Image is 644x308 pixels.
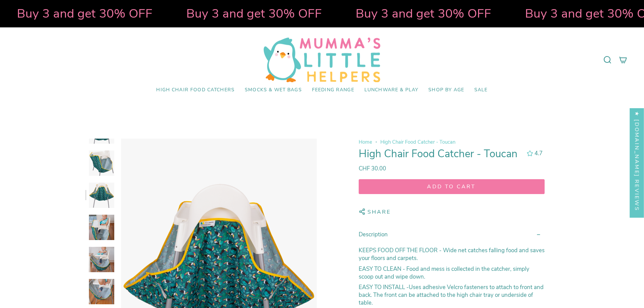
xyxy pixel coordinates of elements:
[359,283,405,291] strong: EASY TO INSTALL
[630,105,644,217] div: Click to open Judge.me floating reviews tab
[523,149,544,158] button: 4.73 out of 5.0 stars
[359,283,545,307] p: -
[307,82,359,98] a: Feeding Range
[527,150,533,156] div: 4.73 out of 5.0 stars
[364,87,418,93] span: Lunchware & Play
[534,149,543,157] span: 4.7
[359,139,372,145] a: Home
[423,82,469,98] a: Shop by Age
[264,38,380,82] img: Mumma’s Little Helpers
[151,82,240,98] a: High Chair Food Catchers
[359,265,545,281] p: Food and mess is collected in the catcher, simply scoop out and wipe down.
[312,87,354,93] span: Feeding Range
[469,82,493,98] a: SALE
[354,5,490,22] strong: Buy 3 and get 30% OFF
[240,82,307,98] a: Smocks & Wet Bags
[365,183,538,190] span: Add to cart
[359,165,386,172] span: CHF 30.00
[359,179,545,194] button: Add to cart
[474,87,488,93] span: SALE
[428,87,464,93] span: Shop by Age
[359,247,545,262] p: - Wide net catches falling food and saves your floors and carpets.
[359,225,545,244] summary: Description
[185,5,320,22] strong: Buy 3 and get 30% OFF
[15,5,151,22] strong: Buy 3 and get 30% OFF
[245,87,302,93] span: Smocks & Wet Bags
[359,265,406,273] strong: EASY TO CLEAN -
[156,87,235,93] span: High Chair Food Catchers
[359,247,439,255] strong: KEEPS FOOD OFF THE FLOOR
[380,139,455,145] span: High Chair Food Catcher - Toucan
[359,148,521,160] h1: High Chair Food Catcher - Toucan
[359,205,391,219] button: Share
[359,283,544,307] span: Uses adhesive Velcro fasteners to attach to front and back. The front can be attached to the high...
[359,82,423,98] a: Lunchware & Play
[367,208,391,217] span: Share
